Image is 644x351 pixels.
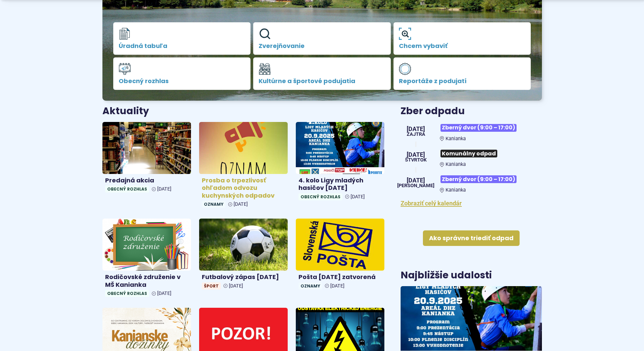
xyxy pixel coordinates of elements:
span: Obecný rozhlas [105,290,149,297]
span: Kanianka [446,136,466,142]
h3: Aktuality [102,106,149,117]
a: Zberný dvor (9:00 – 17:00) Kanianka [DATE] Zajtra [401,121,542,142]
span: Zberný dvor (9:00 – 17:00) [440,124,517,132]
a: Úradná tabuľa [113,22,251,55]
span: Zberný dvor (9:00 – 17:00) [440,175,517,183]
span: Reportáže z podujatí [399,78,526,84]
span: Oznamy [299,282,322,290]
a: Chcem vybaviť [393,22,531,55]
span: Obecný rozhlas [119,78,245,84]
span: [DATE] [397,177,434,183]
h3: Zber odpadu [401,106,542,117]
h4: 4. kolo Ligy mladých hasičov [DATE] [299,177,382,192]
span: Obecný rozhlas [299,193,342,200]
span: [DATE] [407,126,425,132]
span: Oznamy [202,201,225,208]
a: Ako správne triediť odpad [423,230,520,246]
h4: Rodičovské združenie v MŠ Kanianka [105,273,188,289]
a: 4. kolo Ligy mladých hasičov [DATE] Obecný rozhlas [DATE] [296,122,384,203]
h4: Pošta [DATE] zatvorená [299,273,382,281]
a: Pošta [DATE] zatvorená Oznamy [DATE] [296,219,384,292]
h3: Najbližšie udalosti [401,270,492,281]
a: Zverejňovanie [253,22,391,55]
span: [DATE] [234,201,248,207]
span: štvrtok [405,158,427,162]
span: [DATE] [330,283,344,289]
span: Komunálny odpad [440,150,497,157]
span: Zverejňovanie [259,43,385,49]
span: [DATE] [157,186,171,192]
span: Kanianka [446,187,466,193]
span: Šport [202,282,221,290]
h4: Futbalový zápas [DATE] [202,273,285,281]
a: Obecný rozhlas [113,57,251,90]
span: [DATE] [351,194,365,200]
span: [DATE] [157,291,171,296]
h4: Prosba o trpezlivosť ohľadom odvozu kuchynských odpadov [202,177,285,200]
a: Prosba o trpezlivosť ohľadom odvozu kuchynských odpadov Oznamy [DATE] [199,122,288,210]
a: Rodičovské združenie v MŠ Kanianka Obecný rozhlas [DATE] [102,219,191,300]
span: [DATE] [405,152,427,158]
span: Zajtra [407,132,425,137]
a: Komunálny odpad Kanianka [DATE] štvrtok [401,147,542,167]
a: Zobraziť celý kalendár [401,200,462,207]
span: Kanianka [446,161,466,167]
h4: Predajná akcia [105,177,188,184]
a: Futbalový zápas [DATE] Šport [DATE] [199,219,288,292]
a: Zberný dvor (9:00 – 17:00) Kanianka [DATE] [PERSON_NAME] [401,173,542,193]
span: [DATE] [229,283,243,289]
a: Kultúrne a športové podujatia [253,57,391,90]
span: Chcem vybaviť [399,43,526,49]
a: Predajná akcia Obecný rozhlas [DATE] [102,122,191,195]
span: [PERSON_NAME] [397,183,434,188]
a: Reportáže z podujatí [393,57,531,90]
span: Kultúrne a športové podujatia [259,78,385,84]
span: Obecný rozhlas [105,185,149,193]
span: Úradná tabuľa [119,43,245,49]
